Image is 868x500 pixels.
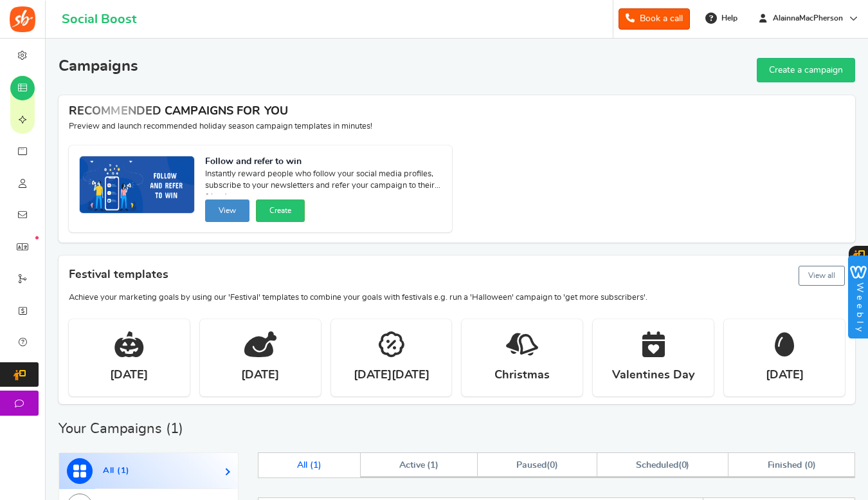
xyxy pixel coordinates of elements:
[516,461,558,470] span: ( )
[430,461,435,470] span: 1
[808,461,813,470] span: 0
[256,199,305,222] button: Create
[69,121,845,133] p: Preview and launch recommended holiday season campaign templates in minutes!
[700,8,744,28] a: Help
[103,467,130,475] span: All ( )
[636,461,689,470] span: ( )
[205,169,442,194] span: Instantly reward people who follow your social media profiles, subscribe to your newsletters and ...
[121,467,127,475] span: 1
[612,367,694,384] strong: Valentines Day
[59,58,138,75] h2: Campaigns
[110,367,148,384] strong: [DATE]
[59,422,183,435] h2: Your Campaigns ( )
[354,367,429,384] strong: [DATE][DATE]
[718,13,737,24] span: Help
[619,8,690,30] a: Book a call
[297,461,321,470] span: All ( )
[241,367,279,384] strong: [DATE]
[799,266,845,286] button: View all
[62,12,136,26] h1: Social Boost
[205,156,442,169] strong: Follow and refer to win
[69,292,845,304] p: Achieve your marketing goals by using our 'Festival' templates to combine your goals with festiva...
[205,199,249,222] button: View
[80,156,194,214] img: Recommended Campaigns
[35,236,39,239] em: New
[550,461,555,470] span: 0
[69,263,845,288] h4: Festival templates
[69,106,845,118] h4: RECOMMENDED CAMPAIGNS FOR YOU
[313,461,318,470] span: 1
[170,421,179,436] span: 1
[768,461,816,470] span: Finished ( )
[516,461,547,470] span: Paused
[636,461,678,470] span: Scheduled
[494,367,550,384] strong: Christmas
[399,461,439,470] span: Active ( )
[766,367,804,384] strong: [DATE]
[757,58,855,82] a: Create a campaign
[768,13,848,24] span: AlainnaMacPherson
[682,461,687,470] span: 0
[10,6,35,32] img: Social Boost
